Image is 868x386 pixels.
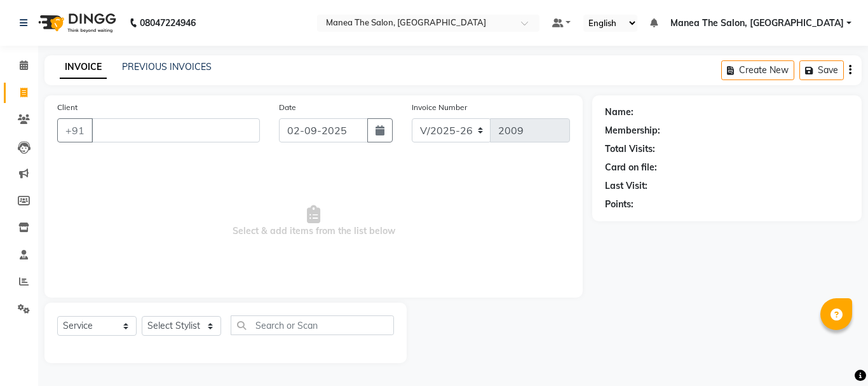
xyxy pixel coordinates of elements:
label: Date [279,102,296,113]
input: Search by Name/Mobile/Email/Code [92,118,260,142]
label: Client [57,102,78,113]
div: Total Visits: [605,142,655,156]
button: +91 [57,118,93,142]
button: Save [799,60,844,80]
img: logo [32,5,119,41]
div: Card on file: [605,161,657,174]
div: Last Visit: [605,179,648,193]
b: 08047224946 [140,5,196,41]
label: Invoice Number [412,102,467,113]
div: Name: [605,106,634,119]
span: Manea The Salon, [GEOGRAPHIC_DATA] [670,17,844,30]
span: Select & add items from the list below [57,158,570,285]
button: Create New [721,60,794,80]
a: PREVIOUS INVOICES [122,61,212,72]
a: INVOICE [60,56,107,79]
div: Points: [605,198,634,211]
input: Search or Scan [231,315,394,335]
div: Membership: [605,124,660,137]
